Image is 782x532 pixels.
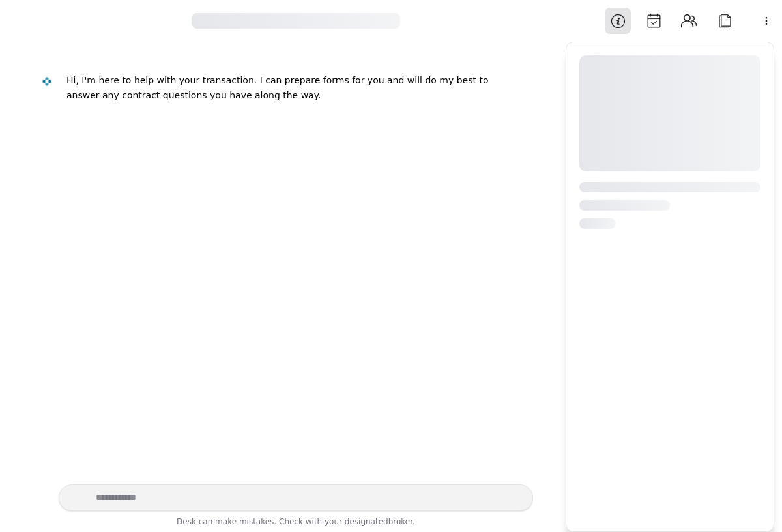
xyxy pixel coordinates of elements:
span: designated [345,517,388,526]
img: Desk [42,76,53,87]
div: Hi, I'm here to help with your transaction [66,75,254,85]
textarea: Write your prompt here [59,484,533,511]
div: Desk can make mistakes. Check with your broker. [59,515,533,532]
div: . I can prepare forms for you and will do my best to answer any contract questions you have along... [66,75,488,100]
